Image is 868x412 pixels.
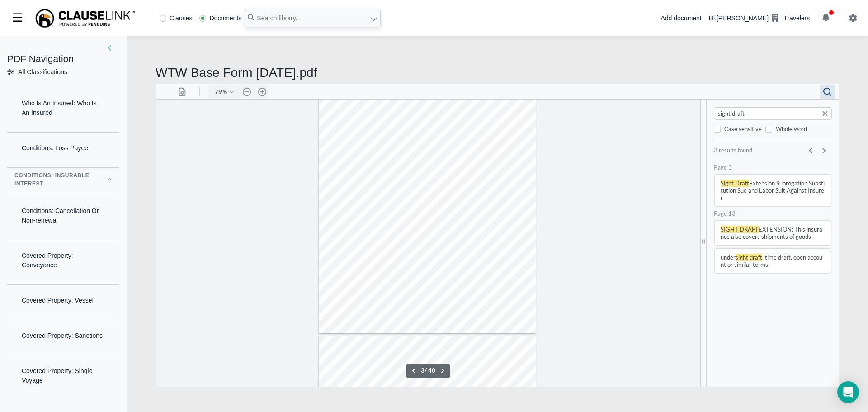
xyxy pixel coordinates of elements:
[14,359,112,393] div: Covered Property: Single Voyage
[7,53,119,64] h4: PDF Navigation
[14,289,101,313] div: Covered Property: Vessel
[558,126,676,133] div: Page 13
[156,84,839,387] iframe: webviewer
[617,42,651,49] label: Whole word
[265,283,269,291] input: Set page
[160,15,193,21] label: Clauses
[14,91,112,125] div: Who Is An Insured: Who Is An Insured
[561,25,675,34] input: Search document
[559,137,675,161] button: EXTENSION: This insurance also covers shipments of goods
[199,15,241,21] label: Documents
[565,142,603,149] span: SIGHT DRAFT
[649,60,661,73] button: Previous result
[709,10,810,26] div: Hi, [PERSON_NAME]
[14,324,110,348] div: Covered Property: Sanctions
[660,14,701,23] div: Add document
[14,171,96,188] div: Conditions: Insurable Interest
[14,244,112,277] div: Covered Property: Conveyance
[565,42,606,49] label: Case sensitive
[559,165,675,189] button: under , time draft, open account or similar terms
[783,14,810,23] div: Travelers
[565,96,594,103] span: Sight Draft
[664,24,675,35] button: Search document
[156,65,839,81] h2: WTW Base Form [DATE].pdf
[580,170,607,177] span: sight draft
[34,8,136,28] img: ClauseLink
[558,80,680,303] div: grid
[18,67,67,77] div: All Classifications
[558,80,676,87] div: Page 3
[253,282,264,293] button: Previous page
[265,283,280,291] form: / 40
[14,136,95,160] div: Conditions: Loss Payee
[14,43,112,53] div: Collapse Panel
[14,171,112,191] button: Conditions: Insurable Interest
[559,91,675,123] button: Extension Subrogation Substitution Sue and Labor Suit Against Insurer
[282,282,292,293] button: Next page
[245,9,381,27] input: Search library...
[14,199,112,232] div: Conditions: Cancellation Or Non-renewal
[662,60,675,73] button: Next result
[558,63,597,70] div: 3 results found
[837,381,859,403] div: Open Intercom Messenger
